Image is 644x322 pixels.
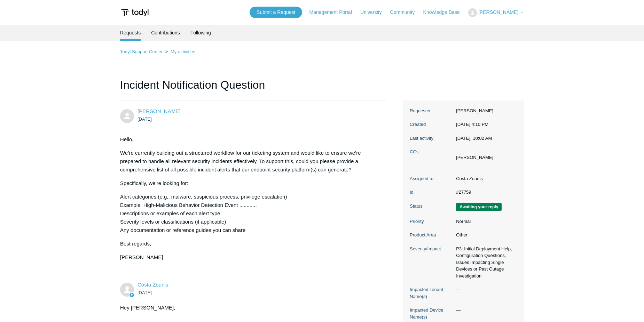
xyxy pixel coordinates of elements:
dd: #27759 [453,189,517,196]
dt: Requester [410,107,453,114]
time: 08/28/2025, 16:10 [138,116,152,122]
li: Requests [120,25,141,41]
dd: [PERSON_NAME] [453,107,517,114]
dt: Status [410,203,453,210]
img: Todyl Support Center Help Center home page [120,6,150,19]
dt: Assigned to [410,175,453,182]
dt: Product Area [410,232,453,239]
li: My activities [164,49,195,54]
dt: Last activity [410,135,453,142]
p: Alert categories (e.g., malware, suspicious process, privilege escalation) Example: High-Maliciou... [120,193,380,234]
dt: Priority [410,218,453,225]
span: Joshua Mitchell [138,108,180,114]
a: Community [390,9,422,16]
dt: Id [410,189,453,196]
dd: P3: Initial Deployment Help, Configuration Questions, Issues Impacting Single Devices or Past Out... [453,245,517,280]
a: Todyl Support Center [120,49,163,54]
a: Costa Zounis [138,282,168,288]
dt: CCs [410,148,453,155]
dt: Impacted Device Name(s) [410,307,453,320]
a: Management Portal [309,9,359,16]
button: [PERSON_NAME] [468,8,524,17]
dd: Other [453,232,517,239]
span: [PERSON_NAME] [478,9,518,15]
span: We are waiting for you to respond [456,203,502,211]
dd: — [453,307,517,314]
time: 09/07/2025, 10:02 [456,136,492,141]
dt: Severity/Impact [410,245,453,252]
a: Contributions [151,25,180,41]
time: 08/28/2025, 16:21 [138,290,152,295]
a: Knowledge Base [423,9,467,16]
dd: Costa Zounis [453,175,517,182]
p: Best regards, [120,240,380,248]
time: 08/28/2025, 16:10 [456,122,488,127]
p: Hello, [120,135,380,144]
p: [PERSON_NAME] [120,253,380,261]
dt: Impacted Tenant Name(s) [410,286,453,300]
h1: Incident Notification Question [120,77,387,100]
dt: Created [410,121,453,128]
a: Following [190,25,211,41]
li: Todyl Support Center [120,49,164,54]
a: University [360,9,388,16]
p: Specifically, we’re looking for: [120,179,380,187]
a: [PERSON_NAME] [138,108,180,114]
a: My activities [171,49,195,54]
dd: — [453,286,517,293]
dd: Normal [453,218,517,225]
li: Eliezer Mendoza [456,154,493,161]
p: We’re currently building out a structured workflow for our ticketing system and would like to ens... [120,149,380,174]
a: Submit a Request [250,7,302,18]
